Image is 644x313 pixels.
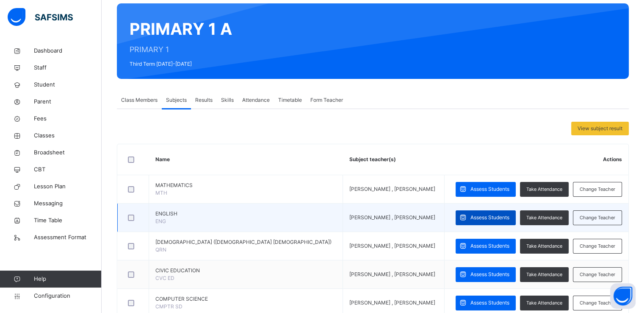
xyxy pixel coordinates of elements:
[34,81,102,89] span: Student
[610,283,636,309] button: Open asap
[34,165,102,174] span: CBT
[349,271,435,277] span: [PERSON_NAME] , [PERSON_NAME]
[242,96,270,104] span: Attendance
[526,271,562,278] span: Take Attendance
[155,295,336,303] span: COMPUTER SCIENCE
[349,186,435,192] span: [PERSON_NAME] , [PERSON_NAME]
[310,96,343,104] span: Form Teacher
[155,190,167,196] span: MTH
[155,210,336,218] span: ENGLISH
[34,216,102,225] span: Time Table
[526,214,562,221] span: Take Attendance
[349,243,435,249] span: [PERSON_NAME] , [PERSON_NAME]
[526,243,562,250] span: Take Attendance
[155,238,336,246] span: [DEMOGRAPHIC_DATA] ([DEMOGRAPHIC_DATA] [DEMOGRAPHIC_DATA])
[343,144,445,175] th: Subject teacher(s)
[580,214,615,221] span: Change Teacher
[526,186,562,193] span: Take Attendance
[155,303,182,310] span: CMPTR SD
[34,233,102,242] span: Assessment Format
[34,64,102,72] span: Staff
[34,98,102,106] span: Parent
[578,125,622,132] span: View subject result
[34,199,102,208] span: Messaging
[580,299,615,307] span: Change Teacher
[445,144,628,175] th: Actions
[34,115,102,123] span: Fees
[470,214,509,221] span: Assess Students
[155,246,166,253] span: QRN
[166,96,187,104] span: Subjects
[155,182,336,189] span: MATHEMATICS
[580,271,615,278] span: Change Teacher
[155,275,174,281] span: CVC ED
[34,131,102,140] span: Classes
[278,96,302,104] span: Timetable
[34,275,101,283] span: Help
[34,182,102,191] span: Lesson Plan
[34,47,102,55] span: Dashboard
[34,148,102,157] span: Broadsheet
[349,214,435,221] span: [PERSON_NAME] , [PERSON_NAME]
[34,292,101,300] span: Configuration
[580,243,615,250] span: Change Teacher
[470,185,509,193] span: Assess Students
[221,96,234,104] span: Skills
[526,299,562,307] span: Take Attendance
[8,8,73,26] img: safsims
[349,299,435,306] span: [PERSON_NAME] , [PERSON_NAME]
[470,242,509,250] span: Assess Students
[580,186,615,193] span: Change Teacher
[195,96,213,104] span: Results
[470,271,509,278] span: Assess Students
[155,218,166,224] span: ENG
[149,144,343,175] th: Name
[121,96,158,104] span: Class Members
[470,299,509,307] span: Assess Students
[155,267,336,274] span: CIVIC EDUCATION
